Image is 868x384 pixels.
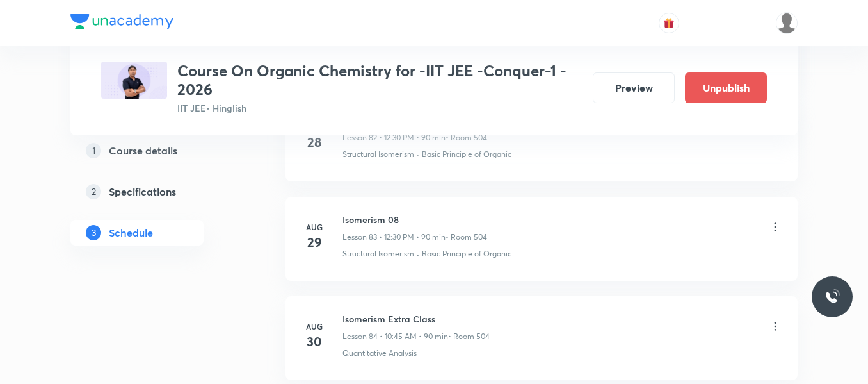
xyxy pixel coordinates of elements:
p: Lesson 84 • 10:45 AM • 90 min [342,331,448,342]
a: Company Logo [70,14,173,33]
img: avatar [663,17,675,29]
p: Basic Principle of Organic [422,248,511,260]
p: IIT JEE • Hinglish [177,101,583,115]
h4: 28 [301,133,327,152]
p: Lesson 83 • 12:30 PM • 90 min [342,231,446,243]
h5: Specifications [109,184,176,199]
p: Structural Isomerism [342,149,414,160]
h5: Course details [109,143,177,158]
p: 2 [86,184,101,199]
h6: Isomerism Extra Class [342,312,490,326]
p: Quantitative Analysis [342,347,417,359]
h4: 29 [301,233,327,252]
img: Company Logo [70,14,173,29]
h3: Course On Organic Chemistry for -IIT JEE -Conquer-1 - 2026 [177,62,583,99]
p: Lesson 82 • 12:30 PM • 90 min [342,132,446,144]
p: 1 [86,143,101,158]
h6: Aug [301,321,327,332]
h6: Aug [301,221,327,233]
p: • Room 504 [448,331,490,342]
button: Preview [593,72,675,103]
p: • Room 504 [446,231,487,243]
p: Basic Principle of Organic [422,149,511,160]
p: • Room 504 [446,132,487,144]
button: Unpublish [685,72,767,103]
p: 3 [86,225,101,240]
h4: 30 [301,332,327,351]
a: 1Course details [70,138,245,163]
div: · [417,248,419,260]
img: C5B50148-E235-4981-BF77-851AB8619797_plus.png [101,62,167,99]
h6: Isomerism 08 [342,213,487,226]
img: Gopal Kumar [776,12,798,34]
h5: Schedule [109,225,153,240]
img: ttu [824,289,840,305]
p: Structural Isomerism [342,248,414,260]
a: 2Specifications [70,179,245,205]
div: · [417,149,419,160]
button: avatar [659,13,679,33]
